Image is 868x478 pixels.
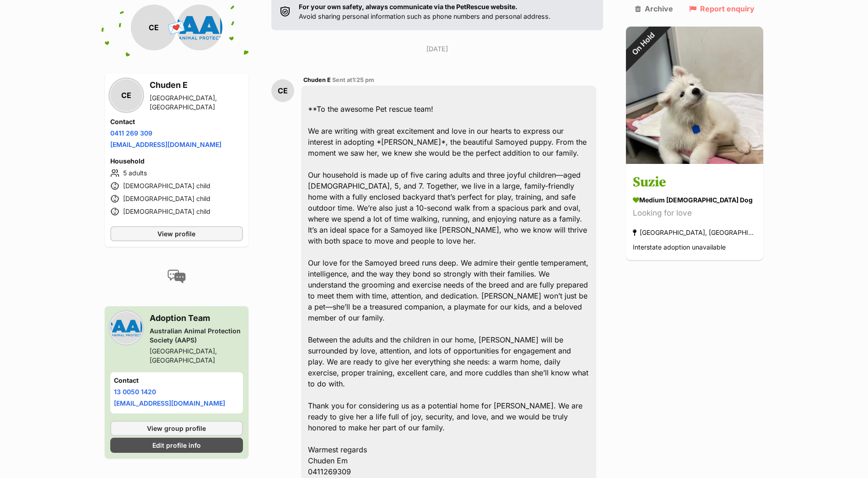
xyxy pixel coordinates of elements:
div: [GEOGRAPHIC_DATA], [GEOGRAPHIC_DATA] [150,347,243,365]
h4: Household [110,157,243,166]
img: conversation-icon-4a6f8262b818ee0b60e3300018af0b2d0b884aa5de6e9bcb8d3d4eeb1a70a7c4.svg [167,270,186,283]
a: Edit profile info [110,438,243,453]
span: 1:25 pm [352,76,374,83]
span: View group profile [147,424,206,433]
div: [GEOGRAPHIC_DATA], [GEOGRAPHIC_DATA] [150,93,243,112]
span: Sent at [332,76,374,83]
a: 13 0050 1420 [114,388,156,396]
a: On Hold [626,157,763,166]
img: Australian Animal Protection Society (AAPS) profile pic [110,312,142,344]
img: Australian Animal Protection Society (AAPS) profile pic [177,5,222,50]
span: Edit profile info [152,440,201,450]
li: 5 adults [110,168,243,179]
span: 💌 [166,18,187,38]
span: Interstate adoption unavailable [633,244,726,251]
h4: Contact [110,117,243,126]
p: [DATE] [271,44,604,54]
h3: Adoption Team [150,312,243,325]
a: [EMAIL_ADDRESS][DOMAIN_NAME] [114,399,225,407]
h3: Suzie [633,173,756,193]
a: Suzie medium [DEMOGRAPHIC_DATA] Dog Looking for love [GEOGRAPHIC_DATA], [GEOGRAPHIC_DATA] Interst... [626,166,763,261]
div: CE [271,79,294,102]
div: On Hold [614,14,673,74]
img: Suzie [626,27,763,164]
a: Report enquiry [689,5,755,13]
h4: Contact [114,376,239,385]
a: View profile [110,226,243,241]
a: [EMAIL_ADDRESS][DOMAIN_NAME] [110,141,221,148]
li: [DEMOGRAPHIC_DATA] child [110,206,243,217]
a: View group profile [110,421,243,436]
div: Looking for love [633,207,756,220]
div: CE [110,79,142,111]
span: Chuden E [303,76,331,83]
span: View profile [157,229,195,239]
p: Avoid sharing personal information such as phone numbers and personal address. [299,2,550,22]
a: Archive [635,5,673,13]
div: medium [DEMOGRAPHIC_DATA] Dog [633,196,756,205]
h3: Chuden E [150,79,243,92]
div: CE [131,5,177,50]
a: 0411 269 309 [110,129,152,137]
strong: For your own safety, always communicate via the PetRescue website. [299,3,518,11]
div: Australian Animal Protection Society (AAPS) [150,326,243,345]
div: [GEOGRAPHIC_DATA], [GEOGRAPHIC_DATA] [633,227,756,239]
li: [DEMOGRAPHIC_DATA] child [110,180,243,191]
li: [DEMOGRAPHIC_DATA] child [110,193,243,204]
